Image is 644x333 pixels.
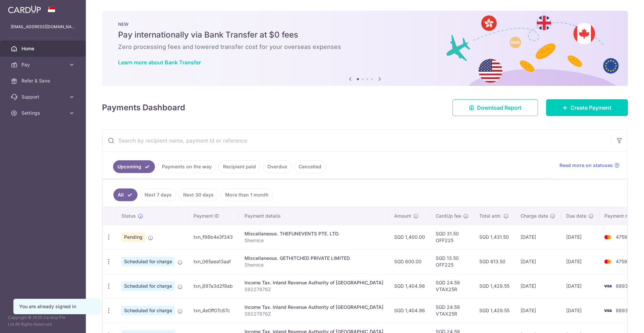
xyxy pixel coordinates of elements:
[245,262,383,268] p: Shernice
[430,298,474,323] td: SGD 24.59 VTAX25R
[616,234,627,240] span: 4759
[118,59,201,66] a: Learn more about Bank Transfer
[188,249,239,274] td: txn_065aea13aaf
[566,213,586,219] span: Due date
[474,249,515,274] td: SGD 613.50
[601,233,614,241] img: Bank Card
[118,43,612,51] h6: Zero processing fees and lowered transfer cost for your overseas expenses
[559,162,613,169] span: Read more on statuses
[245,230,383,237] div: Miscellaneous. THEFUNEVENTS PTE. LTD.
[21,94,66,100] span: Support
[389,225,430,249] td: SGD 1,400.00
[118,21,612,27] p: NEW
[21,61,66,68] span: Pay
[601,258,614,266] img: Bank Card
[436,213,461,219] span: CardUp fee
[21,77,66,84] span: Refer & Save
[113,188,138,201] a: All
[515,249,561,274] td: [DATE]
[245,286,383,293] p: S9227876Z
[188,298,239,323] td: txn_4e0ff07c87c
[121,306,175,315] span: Scheduled for charge
[19,303,94,310] div: You are already signed in
[219,160,260,173] a: Recipient paid
[394,213,411,219] span: Amount
[188,225,239,249] td: txn_f98b4e3f343
[479,213,501,219] span: Total amt.
[11,23,75,30] p: [EMAIL_ADDRESS][DOMAIN_NAME]
[559,162,620,169] a: Read more on statuses
[452,99,538,116] a: Download Report
[188,207,239,225] th: Payment ID
[263,160,291,173] a: Overdue
[430,249,474,274] td: SGD 13.50 OFF225
[245,304,383,311] div: Income Tax. Inland Revenue Authority of [GEOGRAPHIC_DATA]
[601,282,614,290] img: Bank Card
[474,225,515,249] td: SGD 1,431.50
[515,274,561,298] td: [DATE]
[515,298,561,323] td: [DATE]
[601,307,614,315] img: Bank Card
[158,160,216,173] a: Payments on the way
[21,110,66,116] span: Settings
[245,311,383,317] p: S9227876Z
[389,298,430,323] td: SGD 1,404.96
[521,213,548,219] span: Charge date
[515,225,561,249] td: [DATE]
[221,188,273,201] a: More than 1 month
[430,274,474,298] td: SGD 24.59 VTAX25R
[102,102,185,114] h4: Payments Dashboard
[113,160,155,173] a: Upcoming
[561,249,599,274] td: [DATE]
[616,308,628,313] span: 8893
[102,11,628,86] img: Bank transfer banner
[245,237,383,244] p: Shernice
[294,160,326,173] a: Cancelled
[474,298,515,323] td: SGD 1,429.55
[571,104,611,112] span: Create Payment
[616,259,627,264] span: 4759
[121,213,136,219] span: Status
[188,274,239,298] td: txn_897a3d2f9ab
[561,225,599,249] td: [DATE]
[389,274,430,298] td: SGD 1,404.96
[477,104,522,112] span: Download Report
[21,45,66,52] span: Home
[118,30,612,40] h5: Pay internationally via Bank Transfer at $0 fees
[430,225,474,249] td: SGD 31.50 OFF225
[239,207,389,225] th: Payment details
[102,130,611,151] input: Search by recipient name, payment id or reference
[616,283,628,289] span: 8893
[546,99,628,116] a: Create Payment
[474,274,515,298] td: SGD 1,429.55
[389,249,430,274] td: SGD 600.00
[121,257,175,266] span: Scheduled for charge
[561,274,599,298] td: [DATE]
[140,188,176,201] a: Next 7 days
[245,255,383,262] div: Miscellaneous. GETHITCHED PRIVATE LIMITED
[8,5,41,13] img: CardUp
[179,188,218,201] a: Next 30 days
[561,298,599,323] td: [DATE]
[245,279,383,286] div: Income Tax. Inland Revenue Authority of [GEOGRAPHIC_DATA]
[121,232,145,242] span: Pending
[121,281,175,291] span: Scheduled for charge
